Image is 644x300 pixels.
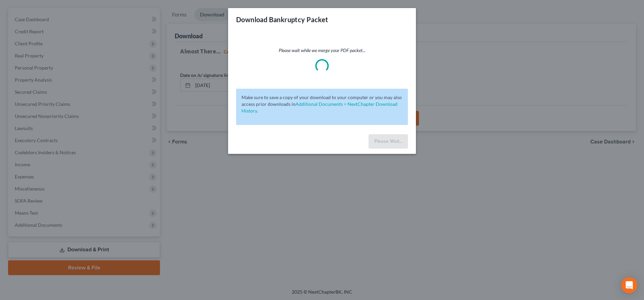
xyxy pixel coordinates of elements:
a: Additional Documents > NextChapter Download History. [241,101,397,114]
button: Please Wait... [369,134,408,148]
span: Please Wait... [374,138,402,144]
h3: Download Bankruptcy Packet [236,15,328,24]
p: Please wait while we merge your PDF packet... [236,47,408,54]
div: Open Intercom Messenger [621,277,637,293]
p: Make sure to save a copy of your download to your computer or you may also access prior downloads in [241,94,402,114]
